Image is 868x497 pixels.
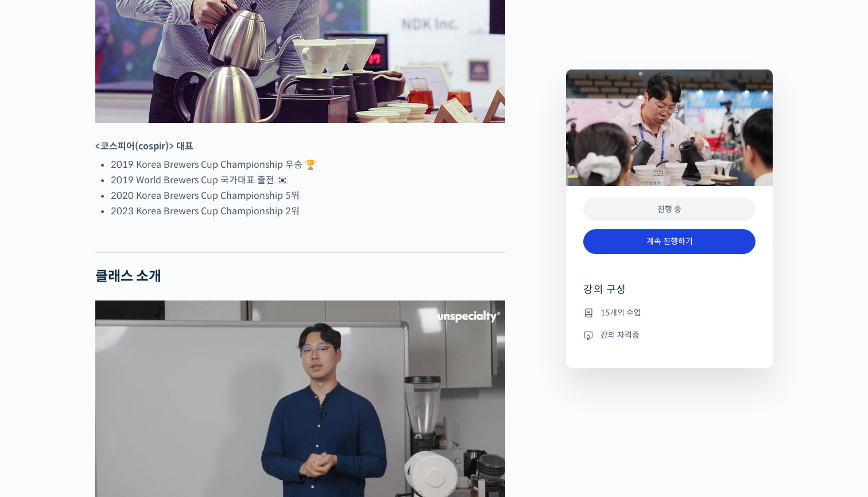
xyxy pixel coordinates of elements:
[105,382,119,391] span: 대화
[583,198,755,221] div: 진행 중
[111,172,505,188] li: 2019 World Brewers Cup 국가대표 출전 🇰🇷
[36,382,43,391] span: 홈
[583,283,755,306] h4: 강의 구성
[111,203,505,219] li: 2023 Korea Brewers Cup Championship 2위
[583,328,755,342] li: 강의 자격증
[583,229,755,254] a: 계속 진행하기
[148,364,220,393] a: 설정
[95,268,505,285] h2: 클래스 소개
[111,157,505,172] li: 2019 Korea Brewers Cup Championship 우승 🏆
[95,140,193,152] strong: <코스피어(cospir)> 대표
[3,364,76,393] a: 홈
[76,364,148,393] a: 대화
[111,188,505,203] li: 2020 Korea Brewers Cup Championship 5위
[583,306,755,319] li: 15개의 수업
[177,382,191,391] span: 설정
